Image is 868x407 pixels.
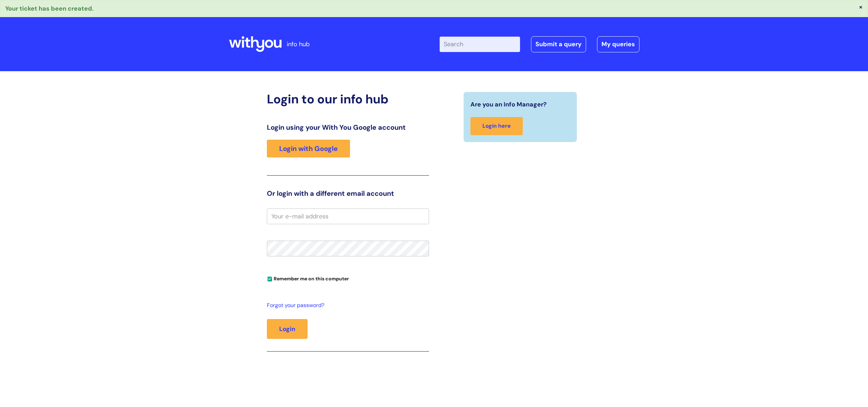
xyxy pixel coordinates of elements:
[267,189,429,198] h3: Or login with a different email account
[267,273,429,284] div: You can uncheck this option if you're logging in from a shared device
[268,277,272,281] input: Remember me on this computer
[597,36,639,52] a: My queries
[859,4,863,10] button: ×
[531,36,586,52] a: Submit a query
[470,117,523,135] a: Login here
[267,92,429,106] h2: Login to our info hub
[267,140,350,157] a: Login with Google
[440,37,520,52] input: Search
[267,123,429,131] h3: Login using your With You Google account
[267,208,429,224] input: Your e-mail address
[267,319,308,339] button: Login
[470,99,547,110] span: Are you an Info Manager?
[267,274,349,282] label: Remember me on this computer
[267,301,426,310] a: Forgot your password?
[287,39,310,50] p: info hub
